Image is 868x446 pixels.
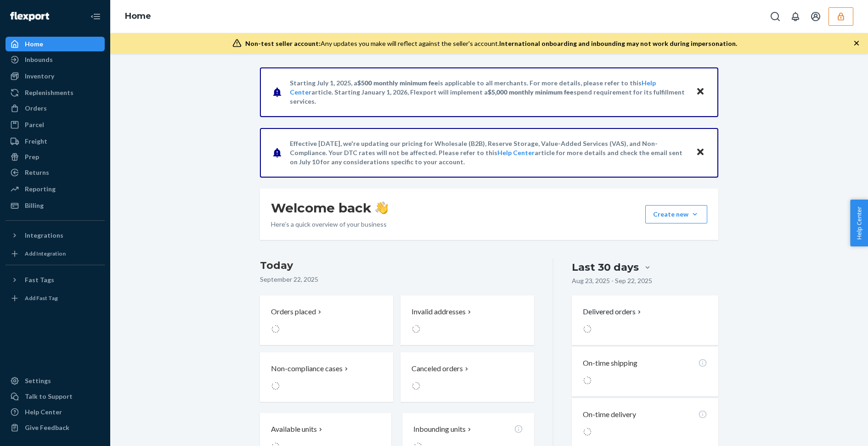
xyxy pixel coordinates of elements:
[25,294,58,302] div: Add Fast Tag
[271,307,316,317] p: Orders placed
[271,424,317,435] p: Available units
[6,117,105,132] a: Parcel
[499,39,737,47] span: International onboarding and inbounding may not work during impersonation.
[572,276,652,285] p: Aug 23, 2025 - Sep 22, 2025
[411,363,463,374] p: Canceled orders
[6,405,105,419] a: Help Center
[694,146,706,159] button: Close
[6,198,105,213] a: Billing
[400,352,534,402] button: Canceled orders
[583,358,637,368] p: On-time shipping
[6,85,105,100] a: Replenishments
[375,201,388,214] img: hand-wave emoji
[290,78,687,106] p: Starting July 1, 2025, a is applicable to all merchants. For more details, please refer to this a...
[25,72,54,81] div: Inventory
[271,200,388,216] h1: Welcome back
[25,423,69,432] div: Give Feedback
[245,39,737,48] div: Any updates you make will reflect against the seller's account.
[6,69,105,84] a: Inventory
[6,389,105,404] button: Talk to Support
[25,137,47,146] div: Freight
[25,407,62,417] div: Help Center
[271,220,388,229] p: Here’s a quick overview of your business
[6,165,105,180] a: Returns
[125,11,151,21] a: Home
[6,182,105,196] a: Reporting
[6,101,105,116] a: Orders
[25,104,47,113] div: Orders
[245,39,321,47] span: Non-test seller account:
[25,201,44,210] div: Billing
[6,291,105,306] a: Add Fast Tag
[25,39,43,49] div: Home
[786,7,805,26] button: Open notifications
[766,7,784,26] button: Open Search Box
[6,246,105,261] a: Add Integration
[572,260,639,274] div: Last 30 days
[806,7,825,26] button: Open account menu
[6,374,105,388] a: Settings
[6,228,105,243] button: Integrations
[850,200,868,246] button: Help Center
[25,392,73,401] div: Talk to Support
[25,120,44,129] div: Parcel
[25,376,51,385] div: Settings
[411,307,466,317] p: Invalid addresses
[260,258,534,273] h3: Today
[583,307,643,317] button: Delivered orders
[357,79,438,87] span: $500 monthly minimum fee
[694,85,706,99] button: Close
[25,55,53,64] div: Inbounds
[6,150,105,164] a: Prep
[25,152,39,162] div: Prep
[86,7,105,26] button: Close Navigation
[6,37,105,51] a: Home
[488,88,574,96] span: $5,000 monthly minimum fee
[413,424,466,435] p: Inbounding units
[25,231,63,240] div: Integrations
[583,409,636,420] p: On-time delivery
[10,12,49,21] img: Flexport logo
[25,250,66,257] div: Add Integration
[25,88,73,97] div: Replenishments
[260,295,393,345] button: Orders placed
[25,275,54,284] div: Fast Tags
[6,134,105,149] a: Freight
[25,184,56,194] div: Reporting
[6,420,105,435] button: Give Feedback
[290,139,687,167] p: Effective [DATE], we're updating our pricing for Wholesale (B2B), Reserve Storage, Value-Added Se...
[497,149,535,156] a: Help Center
[6,52,105,67] a: Inbounds
[400,295,534,345] button: Invalid addresses
[271,363,343,374] p: Non-compliance cases
[260,352,393,402] button: Non-compliance cases
[260,275,534,284] p: September 22, 2025
[118,3,158,30] ol: breadcrumbs
[645,205,707,223] button: Create new
[6,273,105,287] button: Fast Tags
[25,168,49,177] div: Returns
